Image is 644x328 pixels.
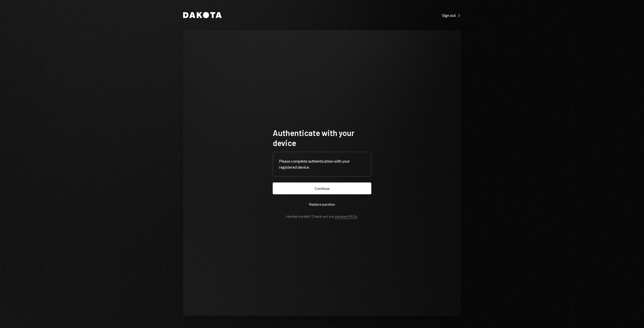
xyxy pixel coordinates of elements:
a: Sign out [442,12,461,18]
div: Sign out [442,13,461,18]
h1: Authenticate with your device [273,128,371,148]
button: Replace passkey [273,198,371,210]
div: Having trouble? Check out our . [286,214,358,218]
div: Please complete authentication with your registered device. [279,158,365,170]
a: passkey FAQs [335,214,357,219]
button: Continue [273,182,371,194]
